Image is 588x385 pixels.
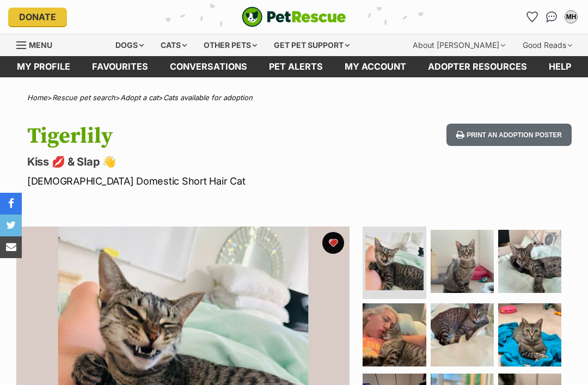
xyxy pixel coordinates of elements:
[27,154,360,169] p: Kiss 💋 & Slap 👋
[242,7,346,27] a: PetRescue
[365,233,423,290] img: Photo of Tigerlily
[546,11,558,22] img: chat-41dd97257d64d25036548639549fe6c8038ab92f7586957e7f3b1b290dea8141.svg
[417,56,538,77] a: Adopter resources
[163,93,253,102] a: Cats available for adoption
[363,303,426,366] img: Photo of Tigerlily
[334,56,417,77] a: My account
[523,8,541,26] a: Favourites
[322,232,344,254] button: favourite
[27,124,360,149] h1: Tigerlily
[29,40,52,50] span: Menu
[566,11,577,22] div: MH
[266,34,357,56] div: Get pet support
[108,34,151,56] div: Dogs
[8,8,67,26] a: Donate
[52,93,115,102] a: Rescue pet search
[431,303,494,366] img: Photo of Tigerlily
[16,34,60,54] a: Menu
[405,34,513,56] div: About [PERSON_NAME]
[27,93,47,102] a: Home
[543,8,560,26] a: Conversations
[258,56,334,77] a: Pet alerts
[242,7,346,27] img: logo-cat-932fe2b9b8326f06289b0f2fb663e598f794de774fb13d1741a6617ecf9a85b4.svg
[153,34,194,56] div: Cats
[431,230,494,293] img: Photo of Tigerlily
[562,8,580,26] button: My account
[523,8,580,26] ul: Account quick links
[120,93,158,102] a: Adopt a cat
[538,56,582,77] a: Help
[6,56,81,77] a: My profile
[498,303,561,366] img: Photo of Tigerlily
[81,56,159,77] a: Favourites
[515,34,580,56] div: Good Reads
[196,34,265,56] div: Other pets
[27,174,360,188] p: [DEMOGRAPHIC_DATA] Domestic Short Hair Cat
[446,124,572,146] button: Print an adoption poster
[498,230,561,293] img: Photo of Tigerlily
[159,56,258,77] a: conversations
